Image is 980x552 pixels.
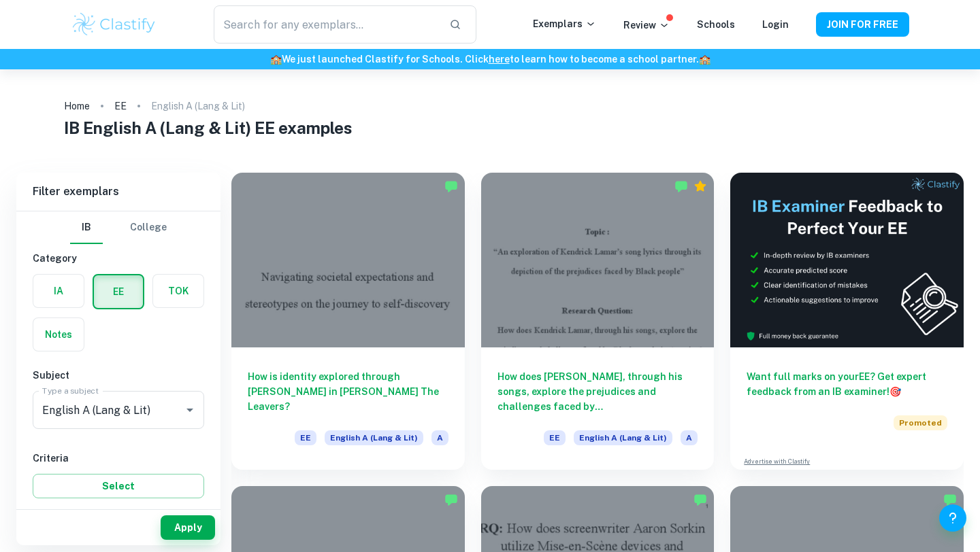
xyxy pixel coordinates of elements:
[270,54,282,65] span: 🏫
[730,173,964,347] img: Thumbnail
[943,493,957,506] img: Marked
[16,173,220,211] h6: Filter exemplars
[939,504,966,532] button: Help and Feedback
[431,430,448,445] span: A
[747,369,947,399] h6: Want full marks on your EE ? Get expert feedback from an IB examiner!
[94,275,143,308] button: EE
[180,400,199,419] button: Open
[497,369,698,414] h6: How does [PERSON_NAME], through his songs, explore the prejudices and challenges faced by [DEMOGR...
[231,173,465,470] a: How is identity explored through [PERSON_NAME] in [PERSON_NAME] The Leavers?EEEnglish A (Lang & L...
[114,97,127,116] a: EE
[248,369,448,414] h6: How is identity explored through [PERSON_NAME] in [PERSON_NAME] The Leavers?
[574,430,672,445] span: English A (Lang & Lit)
[697,19,735,30] a: Schools
[64,116,917,140] h1: IB English A (Lang & Lit) EE examples
[533,16,596,31] p: Exemplars
[693,493,707,506] img: Marked
[730,173,964,470] a: Want full marks on yourEE? Get expert feedback from an IB examiner!PromotedAdvertise with Clastify
[71,11,157,38] img: Clastify logo
[33,451,204,466] h6: Criteria
[623,18,670,33] p: Review
[33,275,84,307] button: IA
[444,493,458,506] img: Marked
[42,385,99,396] label: Type a subject
[889,386,901,397] span: 🎯
[33,474,204,498] button: Select
[3,52,977,67] h6: We just launched Clastify for Schools. Click to learn how to become a school partner.
[894,415,947,430] span: Promoted
[295,430,316,445] span: EE
[151,99,245,114] p: English A (Lang & Lit)
[693,179,707,193] div: Premium
[744,457,810,466] a: Advertise with Clastify
[325,430,423,445] span: English A (Lang & Lit)
[699,54,710,65] span: 🏫
[444,179,458,193] img: Marked
[153,275,203,307] button: TOK
[64,97,90,116] a: Home
[681,430,698,445] span: A
[214,5,438,44] input: Search for any exemplars...
[816,12,909,37] button: JOIN FOR FREE
[161,515,215,540] button: Apply
[70,211,167,244] div: Filter type choice
[762,19,789,30] a: Login
[33,368,204,383] h6: Subject
[674,179,688,193] img: Marked
[70,211,103,244] button: IB
[489,54,510,65] a: here
[130,211,167,244] button: College
[33,318,84,351] button: Notes
[481,173,715,470] a: How does [PERSON_NAME], through his songs, explore the prejudices and challenges faced by [DEMOGR...
[544,430,566,445] span: EE
[33,251,204,266] h6: Category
